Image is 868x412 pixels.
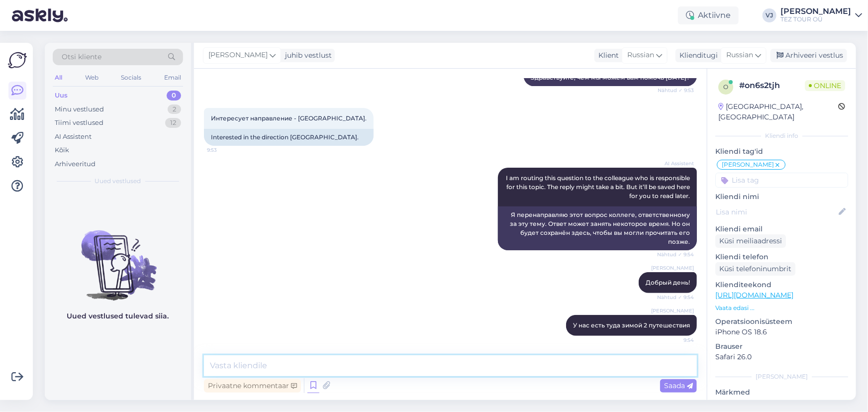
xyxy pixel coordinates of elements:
div: Email [162,71,183,84]
div: Küsi telefoninumbrit [715,262,795,276]
span: [PERSON_NAME] [651,307,694,314]
p: Uued vestlused tulevad siia. [67,311,169,321]
p: Kliendi nimi [715,192,848,202]
div: Arhiveeri vestlus [771,49,847,62]
div: Aktiivne [678,6,739,24]
span: Nähtud ✓ 9:53 [657,87,694,94]
span: Russian [627,50,654,61]
span: o [723,83,728,91]
span: Otsi kliente [62,52,101,62]
a: [PERSON_NAME]TEZ TOUR OÜ [780,7,862,23]
div: Kliendi info [715,131,848,140]
img: No chats [45,212,191,302]
span: [PERSON_NAME] [651,264,694,272]
div: Klient [594,50,619,61]
span: [PERSON_NAME] [722,162,774,168]
span: Nähtud ✓ 9:54 [657,251,694,258]
div: [PERSON_NAME] [780,7,851,15]
input: Lisa tag [715,173,848,188]
div: Uus [55,91,68,101]
div: VJ [763,8,776,22]
div: [GEOGRAPHIC_DATA], [GEOGRAPHIC_DATA] [718,102,838,122]
span: AI Assistent [657,160,694,167]
span: 9:54 [657,336,694,344]
div: All [53,71,64,84]
p: iPhone OS 18.6 [715,327,848,337]
div: # on6s2tjh [739,80,805,92]
div: Tiimi vestlused [55,118,103,128]
div: TEZ TOUR OÜ [780,15,851,23]
input: Lisa nimi [716,206,837,217]
div: 12 [165,118,181,128]
div: Я перенаправляю этот вопрос коллеге, ответственному за эту тему. Ответ может занять некоторое вре... [498,206,697,250]
p: Brauser [715,341,848,352]
div: Minu vestlused [55,104,104,114]
div: Küsi meiliaadressi [715,234,786,248]
span: Добрый день! [646,279,690,286]
span: Uued vestlused [95,177,141,186]
span: Russian [726,50,753,61]
div: Arhiveeritud [55,159,96,169]
p: Märkmed [715,387,848,398]
div: Web [83,71,100,84]
div: Kõik [55,145,69,155]
p: Klienditeekond [715,280,848,290]
p: Kliendi tag'id [715,146,848,157]
p: Vaata edasi ... [715,304,848,312]
span: Saada [664,381,693,390]
p: Kliendi telefon [715,252,848,262]
span: Online [805,80,845,91]
div: Privaatne kommentaar [204,379,301,393]
span: I am routing this question to the colleague who is responsible for this topic. The reply might ta... [506,174,691,200]
div: Socials [119,71,143,84]
a: [URL][DOMAIN_NAME] [715,291,793,300]
div: juhib vestlust [281,50,332,61]
div: Klienditugi [675,50,718,61]
div: Interested in the direction [GEOGRAPHIC_DATA]. [204,129,374,146]
p: Safari 26.0 [715,352,848,362]
span: [PERSON_NAME] [208,50,268,61]
span: У нас есть туда зимой 2 путешествия [573,321,690,329]
p: Operatsioonisüsteem [715,316,848,327]
div: 2 [168,104,181,114]
div: AI Assistent [55,132,92,142]
div: 0 [167,91,181,101]
div: [PERSON_NAME] [715,372,848,381]
span: Интересует направление - [GEOGRAPHIC_DATA]. [211,114,367,122]
span: 9:53 [207,146,244,154]
p: Kliendi email [715,224,848,234]
img: Askly Logo [8,51,27,70]
span: Nähtud ✓ 9:54 [657,294,694,301]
